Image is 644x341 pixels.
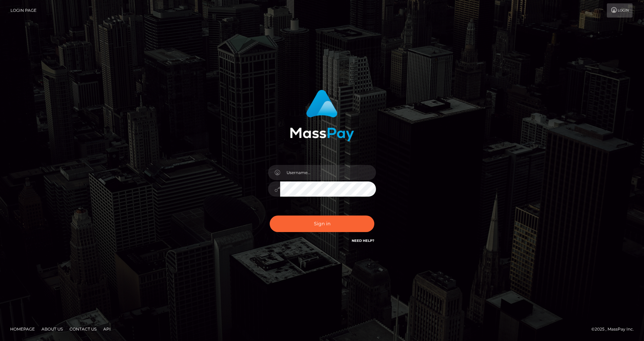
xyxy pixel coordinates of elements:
[67,324,99,334] a: Contact Us
[607,3,633,18] a: Login
[591,325,639,333] div: © 2025 , MassPay Inc.
[290,90,354,141] img: MassPay Login
[10,3,36,18] a: Login Page
[101,324,113,334] a: API
[352,238,374,243] a: Need Help?
[39,324,65,334] a: About Us
[270,216,374,232] button: Sign in
[7,324,37,334] a: Homepage
[280,165,376,180] input: Username...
